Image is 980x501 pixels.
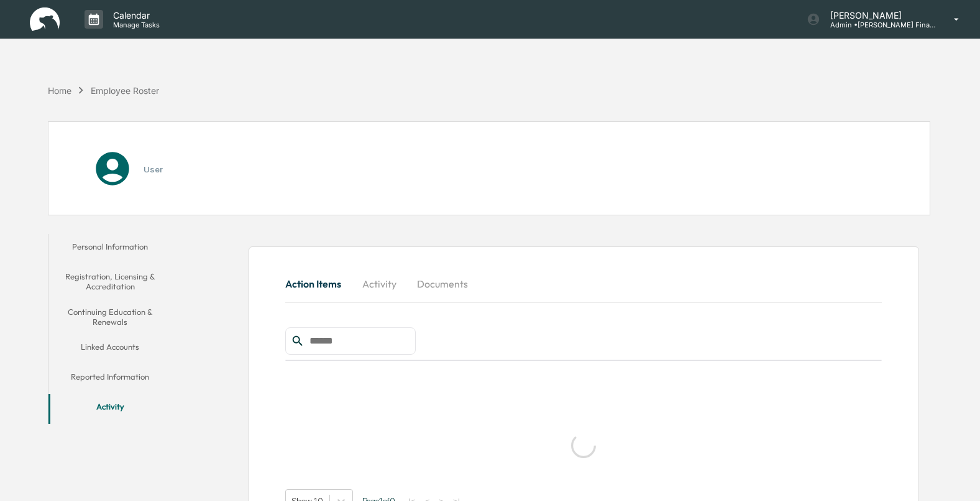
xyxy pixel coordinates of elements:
div: secondary tabs example [285,269,882,299]
button: Action Items [285,269,351,299]
button: Continuing Education & Renewals [48,299,172,335]
img: logo [30,7,60,32]
div: secondary tabs example [48,234,172,424]
div: Employee Roster [91,85,159,96]
p: [PERSON_NAME] [820,10,936,21]
button: Linked Accounts [48,334,172,364]
button: Registration, Licensing & Accreditation [48,264,172,299]
p: Manage Tasks [103,21,166,29]
button: Documents [407,269,478,299]
button: Personal Information [48,234,172,264]
button: Activity [48,394,172,424]
p: Calendar [103,10,166,21]
p: Admin • [PERSON_NAME] Financial [820,21,936,29]
div: Home [48,85,71,96]
button: Reported Information [48,364,172,394]
h3: User [144,164,163,174]
button: Activity [351,269,407,299]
